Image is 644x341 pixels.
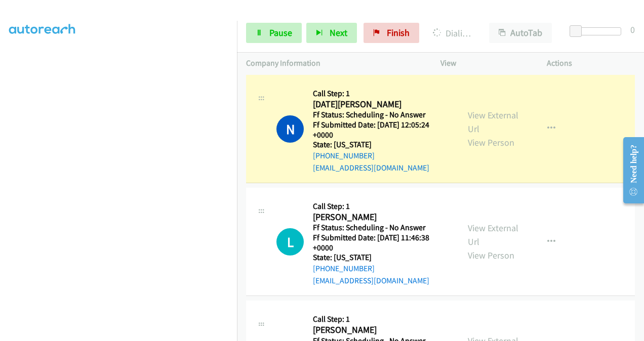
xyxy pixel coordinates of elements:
[246,23,302,43] a: Pause
[313,89,450,99] h5: Call Step: 1
[387,27,410,38] span: Finish
[313,201,450,211] h5: Call Step: 1
[276,115,304,143] h1: N
[313,264,375,273] a: [PHONE_NUMBER]
[433,26,471,40] p: Dialing [DATE][PERSON_NAME]
[364,23,419,43] a: Finish
[313,211,446,223] h2: [PERSON_NAME]
[313,233,450,252] h5: Ff Submitted Date: [DATE] 11:46:38 +0000
[313,99,446,110] h2: [DATE][PERSON_NAME]
[547,57,635,69] p: Actions
[468,249,514,261] a: View Person
[313,314,450,324] h5: Call Step: 1
[313,120,450,140] h5: Ff Submitted Date: [DATE] 12:05:24 +0000
[615,130,644,210] iframe: Resource Center
[313,151,375,160] a: [PHONE_NUMBER]
[630,23,635,36] div: 0
[468,109,518,135] a: View External Url
[313,324,446,336] h2: [PERSON_NAME]
[276,228,304,255] div: The call is yet to be attempted
[276,228,304,255] h1: L
[313,276,429,285] a: [EMAIL_ADDRESS][DOMAIN_NAME]
[330,27,347,38] span: Next
[440,57,529,69] p: View
[269,27,292,38] span: Pause
[313,163,429,173] a: [EMAIL_ADDRESS][DOMAIN_NAME]
[468,222,518,247] a: View External Url
[313,140,450,150] h5: State: [US_STATE]
[246,57,422,69] p: Company Information
[306,23,357,43] button: Next
[313,110,450,120] h5: Ff Status: Scheduling - No Answer
[313,252,450,263] h5: State: [US_STATE]
[468,137,514,148] a: View Person
[489,23,552,43] button: AutoTab
[575,27,621,35] div: Delay between calls (in seconds)
[313,223,450,233] h5: Ff Status: Scheduling - No Answer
